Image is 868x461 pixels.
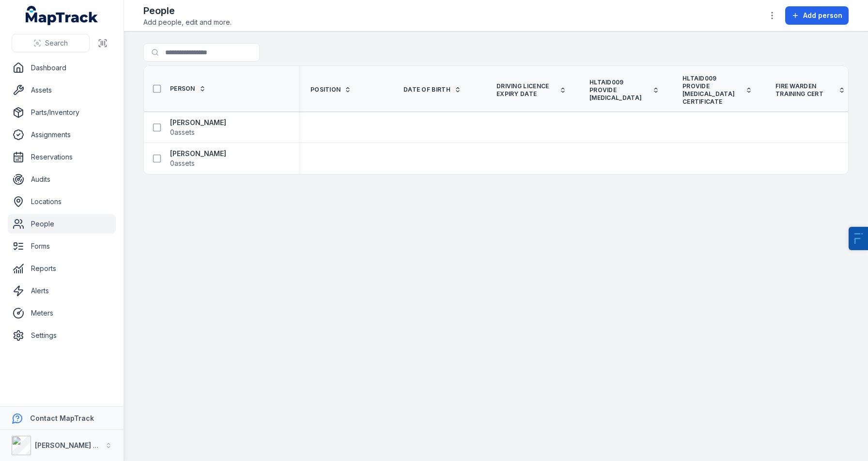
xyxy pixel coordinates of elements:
[8,326,116,345] a: Settings
[143,17,232,27] span: Add people, edit and more.
[8,80,116,100] a: Assets
[8,214,116,234] a: People
[589,79,649,102] span: HLTAID009 Provide [MEDICAL_DATA]
[170,118,226,127] strong: [PERSON_NAME]
[8,259,116,278] a: Reports
[403,86,461,94] a: Date of birth
[682,75,742,106] span: HLTAID009 Provide [MEDICAL_DATA] Certificate
[170,127,195,137] span: 0 assets
[775,82,845,98] a: Fire Warden Training Cert
[26,6,98,25] a: MapTrack
[803,11,842,20] span: Add person
[170,149,226,159] strong: [PERSON_NAME]
[8,147,116,167] a: Reservations
[496,82,556,98] span: Driving Licence Expiry Date
[8,103,116,122] a: Parts/Inventory
[30,414,94,422] strong: Contact MapTrack
[170,118,226,137] a: [PERSON_NAME]0assets
[12,34,90,52] button: Search
[8,170,116,189] a: Audits
[403,86,450,94] span: Date of birth
[8,58,116,78] a: Dashboard
[8,281,116,301] a: Alerts
[143,4,232,17] h2: People
[8,125,116,144] a: Assignments
[8,192,116,211] a: Locations
[35,441,125,449] strong: [PERSON_NAME] Electrical
[170,159,195,168] span: 0 assets
[8,237,116,256] a: Forms
[170,85,195,93] span: Person
[310,86,351,94] a: Position
[310,86,341,94] span: Position
[45,38,68,48] span: Search
[589,79,659,102] a: HLTAID009 Provide [MEDICAL_DATA]
[496,82,566,98] a: Driving Licence Expiry Date
[775,82,835,98] span: Fire Warden Training Cert
[8,303,116,323] a: Meters
[170,85,206,93] a: Person
[682,75,752,106] a: HLTAID009 Provide [MEDICAL_DATA] Certificate
[170,149,226,168] a: [PERSON_NAME]0assets
[785,6,849,25] button: Add person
